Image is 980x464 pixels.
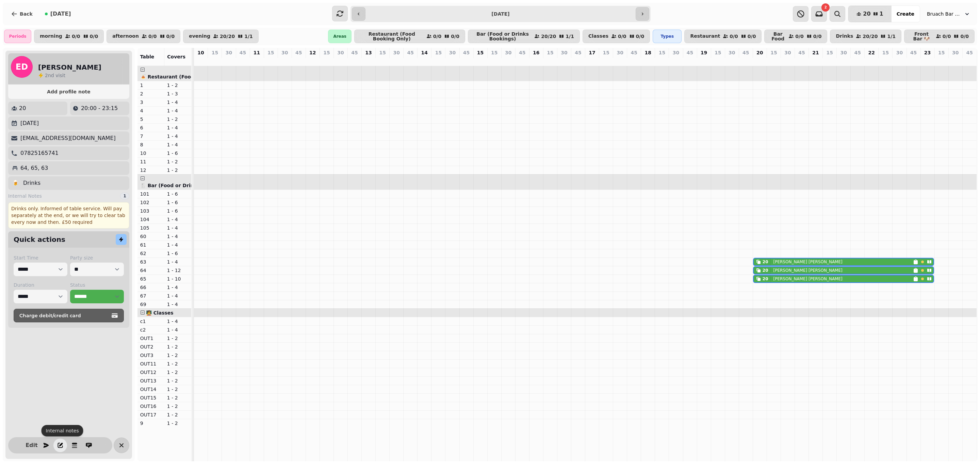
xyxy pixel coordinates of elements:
p: 20 / 20 [541,34,556,39]
p: 15 [603,49,609,56]
p: 1 - 2 [167,335,189,342]
p: 30 [673,49,679,56]
p: 0 [743,57,749,64]
div: 1 [120,193,129,199]
span: Back [20,12,33,16]
p: 0 [408,57,413,64]
p: 0 / 0 [618,34,626,39]
p: 0 / 0 [748,34,756,39]
p: 20 [756,49,763,56]
p: 19 [701,49,707,56]
p: 20 / 20 [220,34,235,39]
p: 15 [379,49,386,56]
button: Bruach Bar & Restaurant [923,8,975,20]
p: 0 [603,57,609,64]
p: 0 [869,57,874,64]
span: Charge debit/credit card [19,313,110,318]
p: 5 [140,116,162,123]
p: 64 [140,267,162,274]
p: 1 - 2 [167,158,189,165]
p: 30 [896,49,903,56]
p: 11 [254,49,260,56]
p: 4 [140,107,162,114]
button: evening20/201/1 [183,30,259,43]
div: Periods [4,30,31,43]
p: 1 - 6 [167,191,189,197]
p: Bar Food [770,32,786,41]
p: 1 - 4 [167,233,189,240]
span: ED [16,63,28,71]
p: 23 [924,49,931,56]
p: 45 [575,49,581,56]
p: 18 [645,49,651,56]
p: 15 [826,49,833,56]
p: [PERSON_NAME] [PERSON_NAME] [773,259,843,265]
p: 15 [715,49,721,56]
p: 45 [295,49,302,56]
div: Areas [328,30,352,43]
p: 1 - 6 [167,199,189,206]
p: 0 / 0 [813,34,822,39]
p: 1 - 2 [167,377,189,384]
p: 60 [140,233,162,240]
p: OUT13 [140,377,162,384]
button: Add profile note [11,87,127,96]
p: Drinks [836,34,853,39]
p: 62 [140,250,162,257]
p: 0 / 0 [730,34,738,39]
p: 10 [197,49,204,56]
p: 20 / 20 [863,34,878,39]
p: 1 - 2 [167,386,189,393]
label: Status [70,282,124,288]
p: 1 - 2 [167,352,189,359]
p: 1 - 4 [167,99,189,106]
p: 0 [240,57,246,64]
span: 🍝 Restaurant (Food Booking Only) [140,74,234,79]
p: 0 [771,57,777,64]
p: 0 [575,57,581,64]
p: 1 - 6 [167,150,189,157]
p: 0 [953,57,958,64]
p: 0 [925,57,930,64]
span: nd [48,73,55,78]
p: 0 [841,57,846,64]
p: 1 - 4 [167,225,189,231]
p: OUT16 [140,403,162,410]
button: morning0/00/0 [34,30,104,43]
p: 0 [785,57,790,64]
p: 61 [140,242,162,248]
p: 101 [140,191,162,197]
p: 0 / 0 [433,34,442,39]
p: 0 [897,57,902,64]
p: 0 [436,57,441,64]
p: 0 [561,57,567,64]
p: 0 [254,57,260,64]
p: 1 - 2 [167,343,189,350]
p: 15 [770,49,777,56]
p: 45 [407,49,414,56]
button: Edit [25,438,38,452]
p: 0 [799,57,804,64]
p: 11 [140,158,162,165]
p: 0 [282,57,288,64]
p: c2 [140,326,162,333]
p: 66 [140,284,162,291]
p: 1 / 1 [566,34,574,39]
label: Start Time [14,254,67,261]
p: OUT17 [140,411,162,418]
div: Drinks only. Informed of table service. Will pay separately at the end, or we will try to clear t... [8,202,129,229]
span: [DATE] [50,11,71,17]
p: 0 [380,57,385,64]
p: 0 / 0 [960,34,969,39]
button: 201 [848,6,891,22]
p: 07825165741 [20,149,59,157]
span: Add profile note [16,89,121,94]
p: 45 [798,49,805,56]
p: 0 [268,57,274,64]
button: Restaurant (Food Booking Only)0/00/0 [354,30,465,43]
p: 0 [394,57,399,64]
p: 30 [393,49,399,56]
button: Classes0/00/0 [583,30,650,43]
p: 0 [659,57,665,64]
button: [DATE] [39,6,77,22]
